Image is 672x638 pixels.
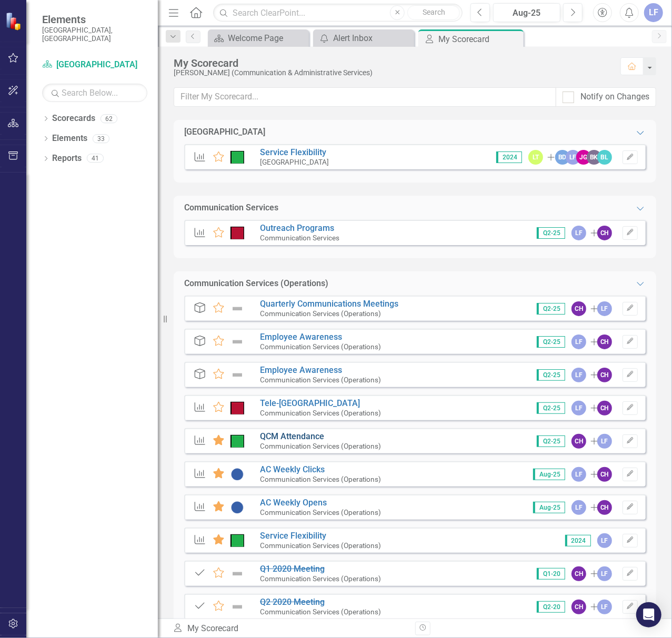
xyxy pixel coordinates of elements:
div: CH [597,368,612,382]
div: LF [571,335,586,349]
small: Communication Services (Operations) [260,607,381,616]
img: Baselining [230,501,244,514]
small: Communication Services (Operations) [260,342,381,351]
a: Quarterly Communications Meetings [260,299,398,309]
div: LF [571,401,586,416]
a: Welcome Page [210,32,306,45]
img: Not Defined [230,601,244,613]
a: Q2 2020 Meeting [260,597,325,607]
small: Communication Services (Operations) [260,442,381,450]
div: Welcome Page [228,32,306,45]
div: CH [571,301,586,316]
div: Communication Services (Operations) [184,278,328,290]
small: [GEOGRAPHIC_DATA], [GEOGRAPHIC_DATA] [42,26,147,43]
div: CH [597,401,612,416]
small: [GEOGRAPHIC_DATA] [260,158,329,166]
span: Search [423,8,445,16]
div: CH [597,467,612,482]
div: My Scorecard [173,623,407,635]
small: Communication Services (Operations) [260,541,381,550]
a: AC Weekly Clicks [260,464,325,474]
span: Q2-25 [537,303,565,315]
span: Q2-25 [537,336,565,348]
a: Outreach Programs [260,223,334,233]
span: Q2-25 [537,436,565,447]
small: Communication Services (Operations) [260,508,381,517]
div: CH [597,335,612,349]
small: Communication Services (Operations) [260,475,381,483]
div: LF [597,434,612,449]
div: LF [597,600,612,614]
div: CH [571,566,586,581]
div: LF [597,566,612,581]
a: [GEOGRAPHIC_DATA] [42,59,147,71]
div: LF [571,467,586,482]
div: CH [597,226,612,240]
a: AC Weekly Opens [260,498,327,508]
div: Open Intercom Messenger [636,602,661,627]
div: 33 [93,134,109,143]
div: My Scorecard [174,57,610,69]
a: Service Flexibility [260,147,326,157]
span: 2024 [496,151,522,163]
input: Search ClearPoint... [213,4,463,22]
div: BL [597,150,612,165]
input: Search Below... [42,84,147,102]
img: On Target [230,534,244,547]
span: Aug-25 [533,469,565,480]
a: Employee Awareness [260,365,342,375]
span: Elements [42,13,147,26]
div: LF [566,150,580,165]
span: 2024 [565,535,591,546]
div: BD [555,150,570,165]
a: Scorecards [52,113,95,125]
a: Tele-[GEOGRAPHIC_DATA] [260,398,360,408]
span: Q2-25 [537,402,565,414]
img: Not Defined [230,568,244,580]
img: Below Plan [230,402,244,414]
small: Communication Services (Operations) [260,409,381,417]
div: [PERSON_NAME] (Communication & Administrative Services) [174,69,610,77]
a: Employee Awareness [260,332,342,342]
small: Communication Services (Operations) [260,309,381,318]
img: On Target [230,151,244,164]
a: Alert Inbox [316,32,412,45]
button: Aug-25 [493,3,560,22]
span: Aug-25 [533,502,565,513]
div: 62 [101,114,117,123]
img: On Target [230,435,244,448]
div: LF [597,533,612,548]
div: LF [597,301,612,316]
div: CH [571,600,586,614]
span: Q2-25 [537,369,565,381]
small: Communication Services (Operations) [260,574,381,583]
div: BK [587,150,601,165]
div: LF [571,226,586,240]
div: My Scorecard [438,33,521,46]
input: Filter My Scorecard... [174,87,556,107]
img: Not Defined [230,336,244,348]
button: Search [407,5,460,20]
div: LT [528,150,543,165]
div: LF [571,368,586,382]
small: Communication Services (Operations) [260,376,381,384]
img: Not Defined [230,369,244,381]
div: CH [597,500,612,515]
button: LF [644,3,663,22]
div: Communication Services [184,202,278,214]
small: Communication Services [260,234,339,242]
a: Reports [52,153,82,165]
img: Not Defined [230,302,244,315]
div: Alert Inbox [333,32,412,45]
a: Q1 2020 Meeting [260,564,325,574]
div: LF [571,500,586,515]
a: Service Flexibility [260,531,326,541]
div: [GEOGRAPHIC_DATA] [184,126,265,138]
span: Q1-20 [537,568,565,580]
a: QCM Attendance [260,431,324,441]
img: ClearPoint Strategy [5,12,24,31]
img: Below Plan [230,227,244,239]
div: Notify on Changes [580,91,649,103]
